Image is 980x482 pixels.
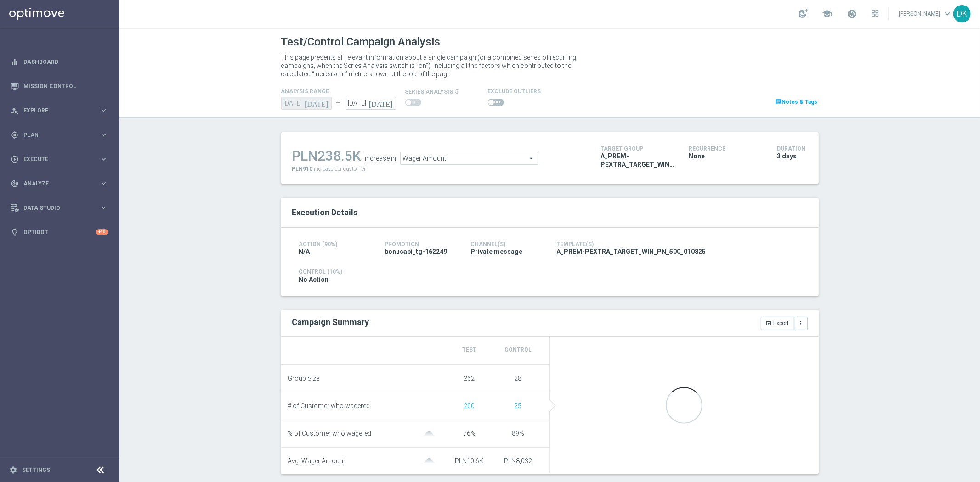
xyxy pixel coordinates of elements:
button: lightbulb Optibot +10 [10,229,108,236]
button: person_search Explore keyboard_arrow_right [10,107,108,114]
div: Plan [11,131,99,139]
span: Show unique customers [515,402,522,409]
h4: Exclude Outliers [488,88,541,95]
div: +10 [96,229,108,235]
i: keyboard_arrow_right [99,106,108,115]
h4: analysis range [281,88,405,95]
i: keyboard_arrow_right [99,130,108,139]
i: lightbulb [11,228,19,236]
span: 3 days [777,152,797,160]
span: keyboard_arrow_down [942,9,952,19]
div: Analyze [11,179,99,188]
span: 76% [463,430,476,437]
div: DK [953,5,971,22]
span: PLN10.6K [455,457,484,465]
h1: Test/Control Campaign Analysis [281,35,441,49]
button: Data Studio keyboard_arrow_right [10,204,108,212]
h4: Template(s) [557,241,801,247]
button: play_circle_outline Execute keyboard_arrow_right [10,156,108,163]
i: person_search [11,106,19,115]
i: keyboard_arrow_right [99,203,108,212]
a: Optibot [23,220,96,244]
span: Test [462,347,476,353]
span: Control [504,347,532,353]
span: bonusapi_tg-162249 [385,247,448,256]
span: A_PREM-PEXTRA_TARGET_WIN_PN_500_010825 [601,152,675,168]
span: A_PREM-PEXTRA_TARGET_WIN_PN_500_010825 [557,247,706,256]
span: increase per customer [314,166,366,172]
div: PLN238.5K [292,148,362,164]
i: settings [9,466,17,474]
i: track_changes [11,179,19,188]
i: play_circle_outline [11,155,19,163]
span: PLN910 [292,166,313,172]
i: chat [776,99,782,105]
span: Plan [23,132,99,138]
a: Settings [22,467,50,473]
span: None [689,152,705,160]
span: Group Size [288,375,320,382]
span: # of Customer who wagered [288,402,370,410]
img: gaussianGrey.svg [420,431,438,437]
span: Execute [23,157,99,162]
span: PLN8,032 [504,457,532,465]
div: — [332,99,346,107]
a: Mission Control [23,74,108,98]
h4: Action (90%) [299,241,371,247]
span: 262 [464,375,475,382]
div: Execute [11,155,99,163]
h2: Campaign Summary [292,317,369,327]
a: chatNotes & Tags [775,97,819,107]
i: keyboard_arrow_right [99,155,108,163]
div: Data Studio [11,204,99,212]
span: Data Studio [23,205,99,211]
i: [DATE] [305,97,332,107]
span: series analysis [405,89,453,95]
i: info_outline [455,89,460,94]
div: Optibot [11,220,108,244]
p: This page presents all relevant information about a single campaign (or a combined series of recu... [281,53,589,78]
i: open_in_browser [766,320,772,326]
span: Execution Details [292,207,358,217]
button: equalizer Dashboard [10,58,108,66]
div: Explore [11,106,99,115]
span: Private message [471,247,523,256]
span: school [822,9,832,19]
span: % of Customer who wagered [288,430,372,437]
h4: Promotion [385,241,457,247]
span: No Action [299,275,329,284]
input: Select Date [346,97,396,110]
img: gaussianGrey.svg [420,458,438,464]
span: 28 [515,375,522,382]
div: Mission Control [11,74,108,98]
h4: Duration [777,146,808,152]
i: gps_fixed [11,131,19,139]
i: [DATE] [369,97,396,107]
h4: Channel(s) [471,241,543,247]
span: Analyze [23,181,99,186]
span: Explore [23,108,99,113]
h4: Recurrence [689,146,764,152]
span: 89% [512,430,524,437]
span: Avg. Wager Amount [288,457,346,465]
i: more_vert [798,320,804,326]
h4: Target Group [601,146,675,152]
button: gps_fixed Plan keyboard_arrow_right [10,131,108,139]
a: [PERSON_NAME]keyboard_arrow_down [898,7,953,21]
a: Dashboard [23,50,108,74]
button: track_changes Analyze keyboard_arrow_right [10,180,108,187]
button: more_vert [795,317,808,330]
button: open_in_browser Export [761,317,794,330]
div: Dashboard [11,50,108,74]
div: increase in [365,155,397,163]
button: Mission Control [10,83,108,90]
span: N/A [299,247,310,256]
